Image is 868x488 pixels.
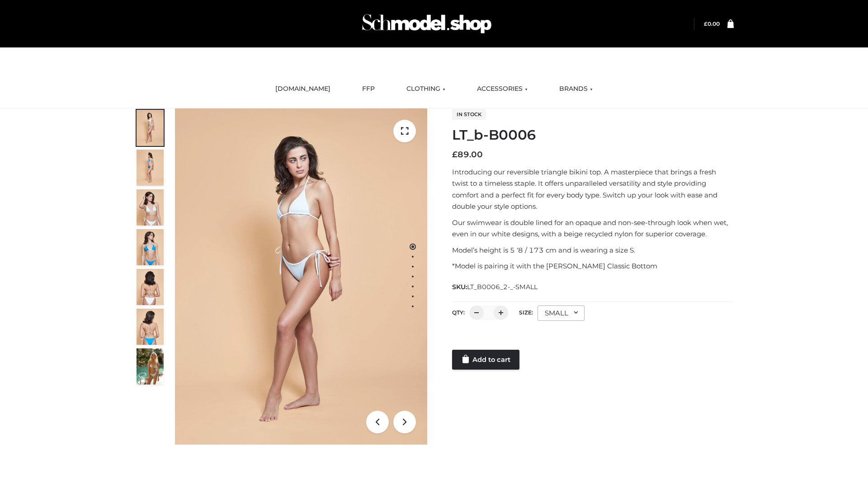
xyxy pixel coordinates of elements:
[137,229,164,265] img: ArielClassicBikiniTop_CloudNine_AzureSky_OW114ECO_4-scaled.jpg
[704,20,708,27] span: £
[452,217,734,240] p: Our swimwear is double lined for an opaque and non-see-through look when wet, even in our white d...
[137,348,164,385] img: Arieltop_CloudNine_AzureSky2.jpg
[452,166,734,212] p: Introducing our reversible triangle bikini top. A masterpiece that brings a fresh twist to a time...
[137,309,164,345] img: ArielClassicBikiniTop_CloudNine_AzureSky_OW114ECO_8-scaled.jpg
[704,20,720,27] a: £0.00
[452,282,538,292] span: SKU:
[467,283,538,291] span: LT_B0006_2-_-SMALL
[452,150,483,160] bdi: 89.00
[538,305,585,321] div: SMALL
[400,79,452,99] a: CLOTHING
[519,309,533,316] label: Size:
[175,108,427,445] img: ArielClassicBikiniTop_CloudNine_AzureSky_OW114ECO_1
[452,309,465,316] label: QTY:
[137,150,164,186] img: ArielClassicBikiniTop_CloudNine_AzureSky_OW114ECO_2-scaled.jpg
[470,79,534,99] a: ACCESSORIES
[452,109,486,120] span: In stock
[452,260,734,272] p: *Model is pairing it with the [PERSON_NAME] Classic Bottom
[452,350,519,370] a: Add to cart
[452,127,734,143] h1: LT_b-B0006
[452,150,458,160] span: £
[269,79,337,99] a: [DOMAIN_NAME]
[137,269,164,305] img: ArielClassicBikiniTop_CloudNine_AzureSky_OW114ECO_7-scaled.jpg
[359,6,495,42] img: Schmodel Admin 964
[137,110,164,146] img: ArielClassicBikiniTop_CloudNine_AzureSky_OW114ECO_1-scaled.jpg
[355,79,382,99] a: FFP
[552,79,599,99] a: BRANDS
[452,244,734,256] p: Model’s height is 5 ‘8 / 173 cm and is wearing a size S.
[704,20,720,27] bdi: 0.00
[137,189,164,225] img: ArielClassicBikiniTop_CloudNine_AzureSky_OW114ECO_3-scaled.jpg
